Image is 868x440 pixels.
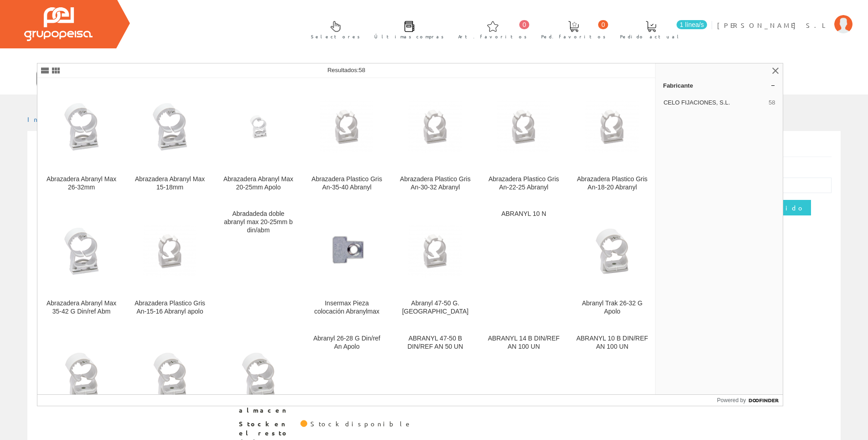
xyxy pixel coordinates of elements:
img: Abrazadera Abranyl Max 20-25mm Apolo [240,109,277,145]
div: ABRANYL 10 B DIN/REF AN 100 UN [575,335,649,351]
img: Abrazadera Plastico Gris An-35-40 Abranyl [310,100,383,153]
a: Abrazadera Plastico Gris An-35-40 Abranyl Abrazadera Plastico Gris An-35-40 Abranyl [303,79,391,202]
a: Abrazadera Plastico Gris An-30-32 Abranyl Abrazadera Plastico Gris An-30-32 Abranyl [391,79,479,202]
div: Insermax Pieza colocación Abranylmax [310,299,383,316]
div: Stock disponible [310,419,412,429]
img: Abrazadera Abranyl Max 15-18mm [133,90,207,163]
img: Abrazadera Plastico Gris An-15-16 Abranyl apolo [133,225,207,278]
span: 0 [519,20,529,29]
img: Abrazadera Abranyl Max 35-42 G Din/ref Abm [45,215,118,288]
div: ABRANYL 14 B DIN/REF AN 100 UN [487,335,560,351]
div: Abrazadera Plastico Gris An-22-25 Abranyl [487,175,560,192]
a: Powered by [717,395,783,406]
a: Abrazadera Plastico Gris An-22-25 Abranyl Abrazadera Plastico Gris An-22-25 Abranyl [480,79,568,202]
div: Abranyl Trak 26-32 G Apolo [575,299,649,316]
span: 0 [598,20,608,29]
a: Insermax Pieza colocación Abranylmax Insermax Pieza colocación Abranylmax [303,203,391,326]
div: Abrazadera Plastico Gris An-30-32 Abranyl [398,175,472,192]
div: Abrazadera Plastico Gris An-15-16 Abranyl apolo [133,299,207,316]
a: Abranyl 47-50 G. Apolo Abranyl 47-50 G. [GEOGRAPHIC_DATA] [391,203,479,326]
span: Powered by [717,396,746,404]
a: Abrazadera Abranyl Max 20-25mm Apolo Abrazadera Abranyl Max 20-25mm Apolo [214,79,302,202]
span: Pedido actual [620,32,682,41]
span: [PERSON_NAME] S.L [717,21,830,30]
span: CELO FIJACIONES, S.L. [663,99,765,107]
span: 58 [769,99,775,107]
div: Abrazadera Plastico Gris An-18-20 Abranyl [575,175,649,192]
img: Abrazadera Plastico Gris An-22-25 Abranyl [487,100,560,153]
div: Abrazadera Abranyl Max 35-42 G Din/ref Abm [45,299,118,316]
a: Inicio [27,115,66,123]
img: Abranyl 47-50 G. Apolo [398,225,472,278]
div: Abradadeda doble abranyl max 20-25mm b din/abm [222,210,295,235]
img: Abranyl Trak 26-32 G Apolo [575,215,649,288]
span: 1 línea/s [677,20,707,29]
img: Abranyl Trak 15-18 G Apolo [133,339,207,412]
a: Fabricante [656,78,783,93]
span: 58 [359,67,365,73]
div: ABRANYL 10 N [487,210,560,218]
a: Abradadeda doble abranyl max 20-25mm b din/abm [214,203,302,326]
img: Insermax Pieza colocación Abranylmax [310,215,383,288]
div: Abranyl 47-50 G. [GEOGRAPHIC_DATA] [398,299,472,316]
div: Abranyl 26-28 G Din/ref An Apolo [310,335,383,351]
span: Ped. favoritos [541,32,606,41]
a: Abrazadera Abranyl Max 35-42 G Din/ref Abm Abrazadera Abranyl Max 35-42 G Din/ref Abm [37,203,125,326]
div: Abrazadera Plastico Gris An-35-40 Abranyl [310,175,383,192]
a: Abrazadera Abranyl Max 26-32mm Abrazadera Abranyl Max 26-32mm [37,79,125,202]
span: Selectores [311,32,360,41]
div: Abrazadera Abranyl Max 26-32mm [45,175,118,192]
a: Abrazadera Plastico Gris An-15-16 Abranyl apolo Abrazadera Plastico Gris An-15-16 Abranyl apolo [126,203,214,326]
img: Abrazadera Plastico Gris An-30-32 Abranyl [398,100,472,153]
span: Resultados: [327,67,365,73]
div: ABRANYL 47-50 B DIN/REF AN 50 UN [398,335,472,351]
a: Abranyl Trak 26-32 G Apolo Abranyl Trak 26-32 G Apolo [568,203,656,326]
a: Abrazadera Abranyl Max 15-18mm Abrazadera Abranyl Max 15-18mm [126,79,214,202]
span: Últimas compras [374,32,444,41]
a: Últimas compras [365,13,449,45]
div: Abrazadera Abranyl Max 15-18mm [133,175,207,192]
a: Selectores [302,13,365,45]
img: Abrazadera Plastico Gris An-18-20 Abranyl [575,100,649,153]
div: Abrazadera Abranyl Max 20-25mm Apolo [222,175,295,192]
img: Grupo Peisa [24,7,93,41]
a: [PERSON_NAME] S.L [717,13,852,22]
img: Abranyl Trak 35-42 G. Apolo [222,339,295,412]
a: Abrazadera Plastico Gris An-18-20 Abranyl Abrazadera Plastico Gris An-18-20 Abranyl [568,79,656,202]
img: Abrazadera Abranyl Max 26-32mm [45,90,118,163]
a: 1 línea/s Pedido actual [611,13,709,45]
span: Art. favoritos [458,32,527,41]
img: Abranyl Trak 20-25 G Apolo [45,339,118,412]
a: ABRANYL 10 N [480,203,568,326]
